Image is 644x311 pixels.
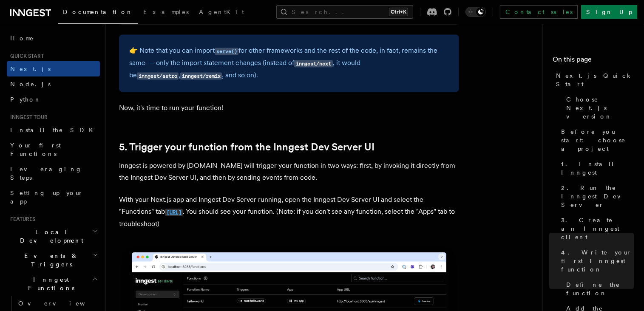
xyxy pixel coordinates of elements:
a: Choose Next.js version [563,92,634,124]
button: Events & Triggers [7,248,100,272]
button: Inngest Functions [7,272,100,296]
span: Examples [143,8,189,15]
span: Next.js [10,65,51,72]
a: Install the SDK [7,122,100,138]
a: Contact sales [500,5,578,19]
span: 4. Write your first Inngest function [561,248,634,274]
p: Now, it's time to run your function! [119,102,459,114]
span: Node.js [10,81,51,88]
span: Python [10,96,41,103]
span: Next.js Quick Start [556,71,634,88]
a: Leveraging Steps [7,161,100,185]
code: inngest/remix [180,72,222,79]
kbd: Ctrl+K [389,8,408,16]
button: Search...Ctrl+K [276,5,413,19]
a: [URL] [165,207,183,215]
code: [URL] [165,209,183,216]
a: 1. Install Inngest [558,156,634,180]
span: Your first Functions [10,142,61,157]
span: Before you start: choose a project [561,127,634,153]
span: Choose Next.js version [566,95,634,121]
a: Home [7,31,100,46]
a: Before you start: choose a project [558,124,634,156]
span: Quick start [7,53,44,59]
a: Python [7,92,100,107]
a: 2. Run the Inngest Dev Server [558,180,634,212]
h4: On this page [553,54,634,68]
a: Setting up your app [7,185,100,209]
span: Setting up your app [10,189,83,205]
a: AgentKit [194,3,249,23]
p: Inngest is powered by [DOMAIN_NAME] will trigger your function in two ways: first, by invoking it... [119,160,459,184]
span: Install the SDK [10,127,98,133]
a: Documentation [58,3,138,24]
code: serve() [215,48,238,55]
a: Your first Functions [7,138,100,161]
span: 1. Install Inngest [561,160,634,177]
a: Examples [138,3,194,23]
button: Toggle dark mode [465,7,486,17]
a: 5. Trigger your function from the Inngest Dev Server UI [119,141,374,153]
span: Documentation [63,8,133,15]
span: Inngest Functions [7,275,92,292]
span: Overview [18,300,106,307]
a: Overview [15,296,100,311]
p: With your Next.js app and Inngest Dev Server running, open the Inngest Dev Server UI and select t... [119,194,459,230]
code: inngest/next [294,60,333,67]
a: Next.js [7,61,100,76]
span: Leveraging Steps [10,166,82,181]
span: Local Development [7,228,93,245]
a: 4. Write your first Inngest function [558,245,634,277]
span: Inngest tour [7,114,48,121]
span: Home [10,34,34,42]
a: Define the function [563,277,634,301]
p: 👉 Note that you can import for other frameworks and the rest of the code, in fact, remains the sa... [129,45,449,82]
a: serve() [215,46,238,54]
span: Events & Triggers [7,252,93,269]
span: Define the function [566,280,634,297]
span: 3. Create an Inngest client [561,216,634,241]
button: Local Development [7,224,100,248]
span: Features [7,216,35,223]
code: inngest/astro [137,72,179,79]
a: Sign Up [581,5,637,19]
a: Next.js Quick Start [553,68,634,92]
a: 3. Create an Inngest client [558,212,634,245]
span: AgentKit [199,8,244,15]
a: Node.js [7,76,100,92]
span: 2. Run the Inngest Dev Server [561,184,634,209]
